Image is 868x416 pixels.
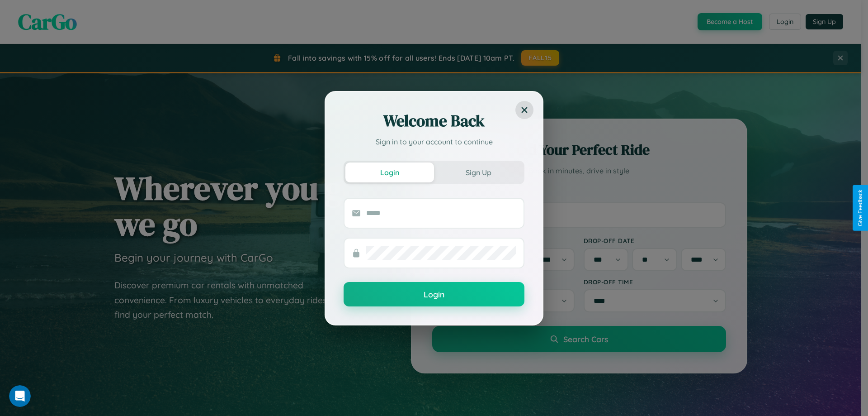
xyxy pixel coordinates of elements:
[857,190,863,226] div: Give Feedback
[344,136,524,147] p: Sign in to your account to continue
[9,385,31,407] iframe: Intercom live chat
[344,282,524,306] button: Login
[434,163,523,182] button: Sign Up
[344,110,524,132] h2: Welcome Back
[345,163,434,182] button: Login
